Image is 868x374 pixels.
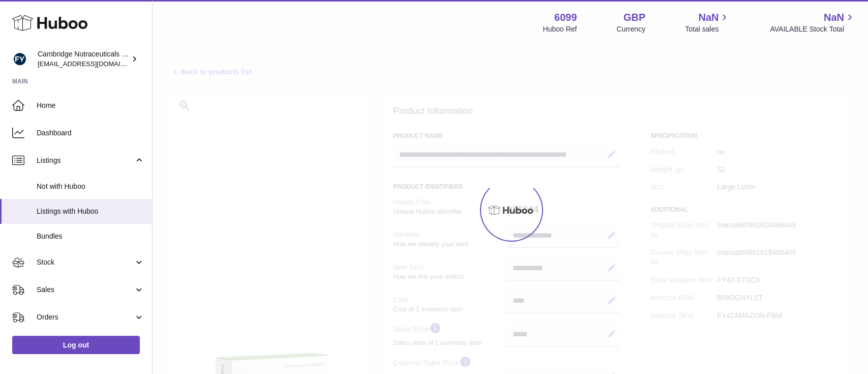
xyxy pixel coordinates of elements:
[37,128,144,138] span: Dashboard
[37,285,134,295] span: Sales
[37,232,144,241] span: Bundles
[38,60,149,68] span: [EMAIL_ADDRESS][DOMAIN_NAME]
[37,156,134,165] span: Listings
[37,312,134,322] span: Orders
[554,11,577,24] strong: 6099
[38,49,129,69] div: Cambridge Nutraceuticals Ltd
[37,207,144,216] span: Listings with Huboo
[770,11,856,34] a: NaN AVAILABLE Stock Total
[37,257,134,267] span: Stock
[824,11,844,24] span: NaN
[12,51,27,67] img: internalAdmin-6099@internal.huboo.com
[685,11,730,34] a: NaN Total sales
[685,24,730,34] span: Total sales
[698,11,719,24] span: NaN
[37,101,144,110] span: Home
[543,24,577,34] div: Huboo Ref
[37,182,144,191] span: Not with Huboo
[623,11,645,24] strong: GBP
[770,24,856,34] span: AVAILABLE Stock Total
[617,24,646,34] div: Currency
[12,336,140,354] a: Log out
